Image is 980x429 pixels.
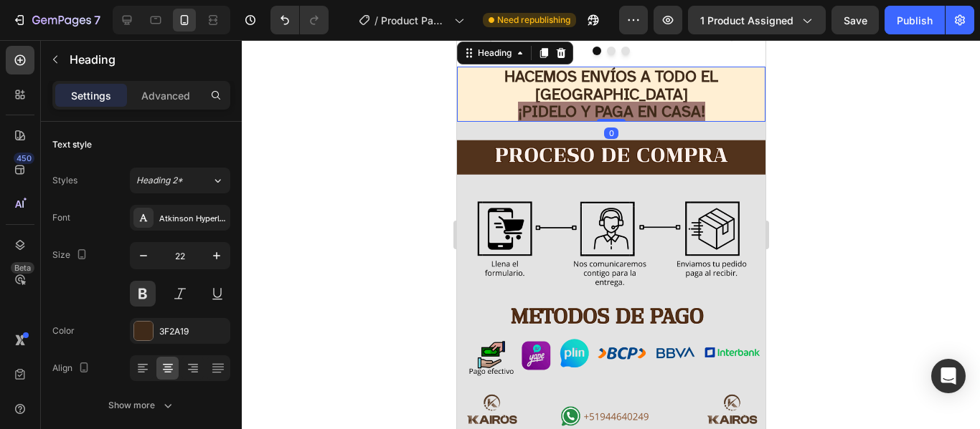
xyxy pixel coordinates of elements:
div: Beta [11,262,34,274]
span: Save [844,14,867,26]
span: Product Page - [DATE] 18:46:36 [381,13,448,28]
p: 7 [94,11,100,29]
div: Align [52,359,93,378]
div: Undo/Redo [270,6,329,34]
div: 450 [14,153,34,164]
iframe: Design area [457,40,765,429]
p: Heading [70,51,225,68]
span: Heading 2* [136,174,183,187]
div: Size [52,246,90,265]
button: Publish [885,6,945,34]
button: Show more [52,392,230,418]
button: Heading 2* [130,168,230,193]
p: Advanced [141,88,190,103]
button: 1 product assigned [688,6,826,34]
div: Color [52,324,75,337]
button: 7 [6,6,107,34]
span: / [374,13,378,28]
div: 3F2A19 [159,325,227,338]
div: Publish [897,13,933,28]
div: Styles [52,174,77,187]
div: Open Intercom Messenger [931,359,966,393]
div: Font [52,211,70,224]
p: Settings [71,88,111,103]
span: 1 product assigned [700,13,793,28]
div: Atkinson Hyperlegible [159,212,227,225]
button: Save [831,6,879,34]
div: Text style [52,138,92,151]
div: Show more [108,398,175,413]
span: Need republishing [497,14,570,26]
